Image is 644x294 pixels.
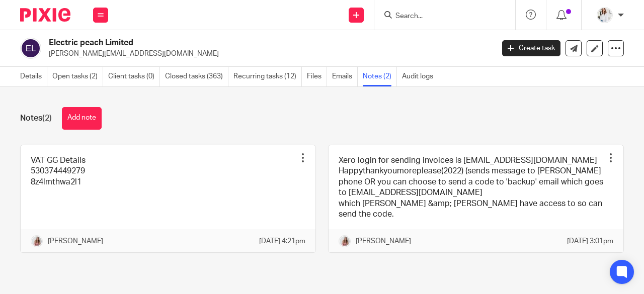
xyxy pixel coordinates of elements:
p: [DATE] 3:01pm [567,236,613,246]
span: (2) [42,114,52,122]
input: Search [394,12,485,21]
img: Daisy.JPG [597,7,613,23]
button: Add note [62,107,102,130]
img: IMG_3482.JPG [339,235,351,247]
p: [PERSON_NAME] [48,236,103,246]
p: [PERSON_NAME] [356,236,411,246]
a: Details [20,67,47,86]
a: Recurring tasks (12) [233,67,302,86]
a: Create task [502,40,560,56]
a: Open tasks (2) [52,67,103,86]
h2: Electric peach Limited [49,38,399,48]
p: [PERSON_NAME][EMAIL_ADDRESS][DOMAIN_NAME] [49,49,487,59]
img: Pixie [20,8,70,22]
a: Notes (2) [363,67,397,86]
h1: Notes [20,113,52,124]
img: IMG_3482.JPG [31,235,43,247]
a: Files [307,67,327,86]
img: svg%3E [20,38,41,59]
a: Client tasks (0) [108,67,160,86]
a: Emails [332,67,358,86]
p: [DATE] 4:21pm [259,236,305,246]
a: Audit logs [402,67,438,86]
a: Closed tasks (363) [165,67,228,86]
